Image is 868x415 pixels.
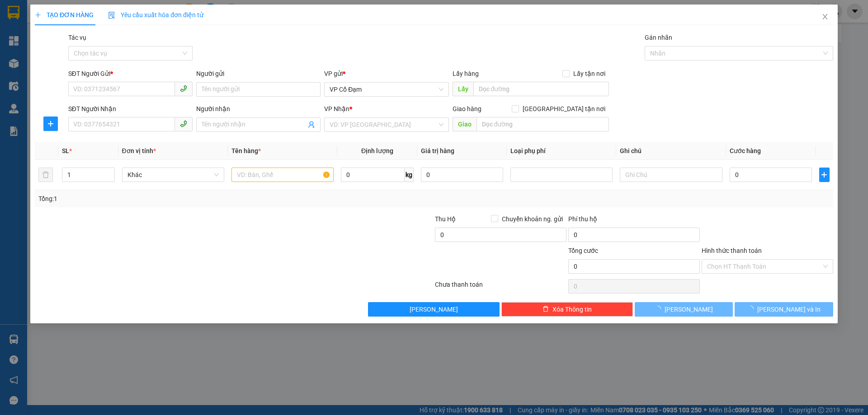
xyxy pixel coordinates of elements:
span: [PERSON_NAME] [410,304,458,314]
span: Khác [127,168,219,182]
span: Lấy [453,82,473,96]
span: Đơn vị tính [122,147,156,154]
span: close [821,13,829,20]
span: Cước hàng [730,147,761,154]
button: deleteXóa Thông tin [502,302,633,317]
input: Dọc đường [473,82,609,96]
span: VP Nhận [325,105,350,112]
button: plus [43,117,58,131]
span: loading [747,306,757,312]
span: Giao hàng [453,105,481,112]
span: Yêu cầu xuất hóa đơn điện tử [108,11,203,19]
span: user-add [308,121,316,128]
th: Loại phụ phí [507,142,616,160]
span: [GEOGRAPHIC_DATA] tận nơi [519,104,609,114]
button: delete [38,168,53,182]
span: Xóa Thông tin [552,304,592,314]
span: Thu Hộ [435,215,456,223]
span: Giao [453,117,476,131]
button: [PERSON_NAME] và In [735,302,833,317]
span: loading [655,306,665,312]
span: Tổng cước [568,247,598,254]
span: Định lượng [361,147,393,154]
span: plus [44,120,57,127]
div: Người gửi [196,69,321,79]
input: VD: Bàn, Ghế [231,168,334,182]
span: VP Cổ Đạm [330,83,443,96]
span: TẠO ĐƠN HÀNG [35,11,94,19]
label: Gán nhãn [645,34,672,41]
div: SĐT Người Nhận [68,104,193,114]
span: Giá trị hàng [421,147,454,154]
span: SL [62,147,70,154]
input: Ghi Chú [620,168,722,182]
div: VP gửi [325,69,449,79]
span: plus [820,171,829,178]
div: Chưa thanh toán [434,280,567,295]
span: [PERSON_NAME] [665,304,713,314]
span: Lấy tận nơi [570,69,609,79]
span: [PERSON_NAME] và In [757,304,821,314]
input: 0 [421,168,503,182]
input: Dọc đường [476,117,609,131]
span: Lấy hàng [453,70,479,77]
span: Tên hàng [231,147,261,154]
label: Tác vụ [68,34,86,41]
div: Tổng: 1 [38,194,335,204]
span: phone [180,120,187,127]
label: Hình thức thanh toán [702,247,762,254]
button: [PERSON_NAME] [635,302,733,317]
span: Chuyển khoản ng. gửi [498,214,566,224]
div: Người nhận [196,104,321,114]
span: phone [180,85,187,92]
button: Close [812,5,838,30]
button: [PERSON_NAME] [368,302,500,317]
span: delete [542,306,549,313]
div: Phí thu hộ [568,214,700,228]
img: icon [108,12,115,19]
button: plus [819,168,829,182]
span: kg [405,168,414,182]
div: SĐT Người Gửi [68,69,193,79]
span: plus [35,12,41,18]
th: Ghi chú [617,142,726,160]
